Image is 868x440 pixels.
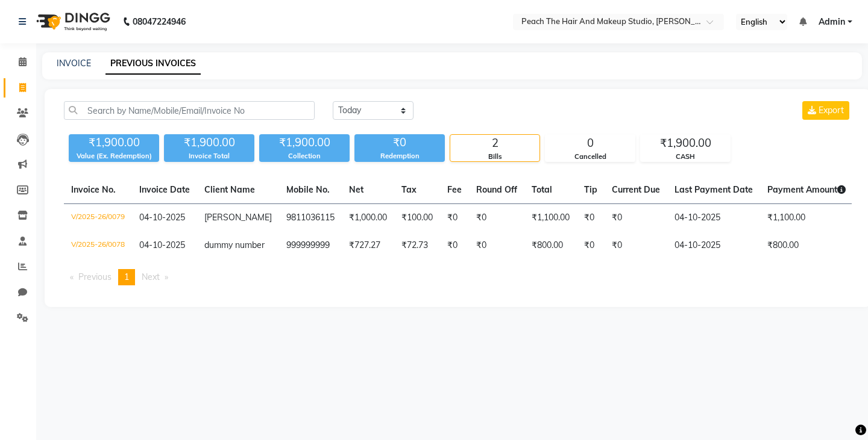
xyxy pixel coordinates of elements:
td: 04-10-2025 [667,232,760,259]
div: Collection [259,151,350,161]
td: ₹72.73 [394,232,440,259]
span: 04-10-2025 [139,212,185,223]
div: 0 [546,135,635,152]
td: ₹0 [440,232,469,259]
td: 04-10-2025 [667,204,760,232]
span: Invoice No. [71,184,116,195]
td: 999999999 [279,232,342,259]
td: ₹0 [440,204,469,232]
div: Invoice Total [164,151,254,161]
span: Next [142,271,160,282]
td: ₹1,000.00 [342,204,394,232]
div: Value (Ex. Redemption) [69,151,159,161]
nav: Pagination [64,269,852,285]
span: Previous [78,271,112,282]
span: Export [819,105,844,116]
span: Tip [584,184,597,195]
div: ₹1,900.00 [641,135,730,152]
span: Client Name [204,184,255,195]
td: ₹0 [577,232,605,259]
input: Search by Name/Mobile/Email/Invoice No [64,101,315,120]
span: Fee [447,184,462,195]
span: Current Due [612,184,660,195]
div: CASH [641,152,730,162]
td: ₹0 [577,204,605,232]
b: 08047224946 [133,5,186,39]
span: Last Payment Date [675,184,753,195]
div: Bills [450,152,539,162]
td: ₹800.00 [524,232,577,259]
span: Payment Amount [767,184,846,195]
span: 04-10-2025 [139,240,185,250]
td: V/2025-26/0079 [64,204,132,232]
td: ₹727.27 [342,232,394,259]
span: Net [349,184,363,195]
td: ₹1,100.00 [524,204,577,232]
span: Mobile No. [286,184,330,195]
td: ₹0 [469,204,524,232]
span: dummy number [204,240,265,250]
td: ₹100.00 [394,204,440,232]
span: Total [532,184,552,195]
td: V/2025-26/0078 [64,232,132,259]
div: ₹0 [354,134,445,151]
img: logo [31,5,113,39]
div: Redemption [354,151,445,161]
div: ₹1,900.00 [164,134,254,151]
div: Cancelled [546,152,635,162]
span: Invoice Date [139,184,190,195]
td: ₹0 [469,232,524,259]
td: ₹1,100.00 [760,204,853,232]
div: ₹1,900.00 [69,134,159,151]
td: ₹800.00 [760,232,853,259]
a: INVOICE [57,58,91,69]
span: 1 [124,271,129,282]
span: Round Off [476,184,517,195]
td: 9811036115 [279,204,342,232]
button: Export [802,101,849,120]
span: Admin [819,16,845,28]
div: 2 [450,135,539,152]
div: ₹1,900.00 [259,134,350,151]
td: ₹0 [605,232,667,259]
a: PREVIOUS INVOICES [105,53,201,75]
span: Tax [401,184,417,195]
span: [PERSON_NAME] [204,212,272,223]
td: ₹0 [605,204,667,232]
